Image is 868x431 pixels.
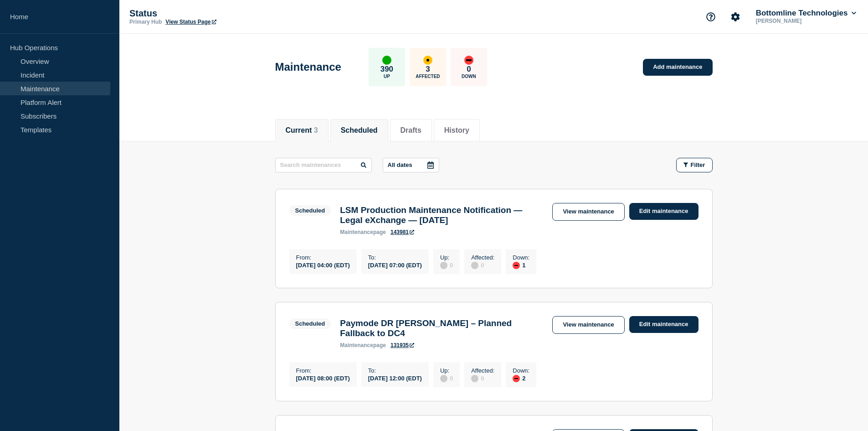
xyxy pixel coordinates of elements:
p: Down [462,74,476,79]
button: Filter [676,158,713,172]
p: Status [129,8,312,19]
p: 390 [380,65,393,74]
p: Affected : [471,367,494,374]
button: Support [701,7,720,26]
button: History [444,126,469,135]
p: Affected : [471,254,494,261]
p: page [340,229,386,235]
div: disabled [440,262,447,269]
p: Primary Hub [129,19,162,25]
p: Up : [440,254,453,261]
p: 3 [426,65,430,74]
span: Filter [691,161,705,168]
h3: LSM Production Maintenance Notification — Legal eXchange — [DATE] [340,205,543,225]
p: To : [368,367,422,374]
div: up [382,56,391,65]
div: affected [423,56,432,65]
button: Current 3 [286,126,318,135]
div: [DATE] 08:00 (EDT) [296,374,350,382]
span: maintenance [340,229,373,235]
div: 0 [440,261,453,269]
p: page [340,342,386,348]
div: disabled [471,375,478,382]
a: View maintenance [552,316,624,334]
button: Account settings [726,7,745,26]
span: 3 [314,126,318,134]
p: 0 [467,65,471,74]
p: Down : [513,367,529,374]
p: From : [296,367,350,374]
p: All dates [388,161,412,168]
span: maintenance [340,342,373,348]
button: Drafts [401,126,421,135]
h1: Maintenance [275,61,341,73]
p: Down : [513,254,529,261]
p: [PERSON_NAME] [754,18,849,24]
h3: Paymode DR [PERSON_NAME] – Planned Fallback to DC4 [340,318,543,338]
a: 143981 [390,229,414,235]
div: 2 [513,374,529,382]
div: down [513,262,520,269]
div: 0 [471,261,494,269]
div: Scheduled [295,207,325,214]
div: disabled [471,262,478,269]
div: 0 [471,374,494,382]
p: Affected [416,74,440,79]
p: From : [296,254,350,261]
a: 131935 [390,342,414,348]
a: Edit maintenance [629,316,699,333]
p: To : [368,254,422,261]
a: View Status Page [165,19,216,25]
button: Scheduled [341,126,378,135]
div: down [464,56,473,65]
a: Add maintenance [643,59,712,76]
div: Scheduled [295,320,325,327]
input: Search maintenances [275,158,372,172]
button: Bottomline Technologies [754,9,858,18]
p: Up [384,74,390,79]
a: View maintenance [552,203,624,221]
p: Up : [440,367,453,374]
div: [DATE] 04:00 (EDT) [296,261,350,269]
button: All dates [383,158,439,172]
div: 1 [513,261,529,269]
div: disabled [440,375,447,382]
div: down [513,375,520,382]
a: Edit maintenance [629,203,699,220]
div: [DATE] 12:00 (EDT) [368,374,422,382]
div: [DATE] 07:00 (EDT) [368,261,422,269]
div: 0 [440,374,453,382]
